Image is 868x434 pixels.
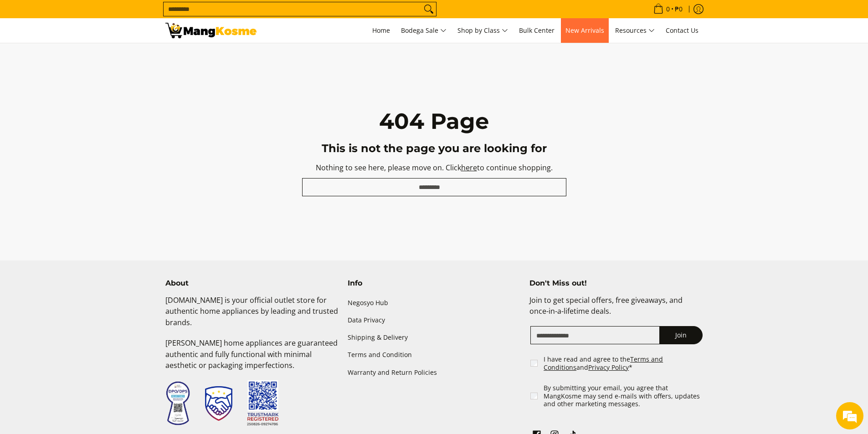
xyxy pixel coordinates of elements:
[401,25,447,36] span: Bodega Sale
[302,142,566,155] h3: This is not the page you are looking for
[514,18,559,43] a: Bulk Center
[615,25,655,36] span: Resources
[266,18,703,43] nav: Main Menu
[453,18,513,43] a: Shop by Class
[544,355,704,371] label: I have read and agree to the and *
[302,107,566,135] h1: 404 Page
[165,381,190,426] img: Data Privacy Seal
[348,329,521,347] a: Shipping & Delivery
[588,363,629,372] a: Privacy Policy
[544,384,704,408] label: By submitting your email, you agree that MangKosme may send e-mails with offers, updates and othe...
[666,26,699,35] span: Contact Us
[529,279,703,288] h4: Don't Miss out!
[611,18,659,43] a: Resources
[165,295,339,337] p: [DOMAIN_NAME] is your official outlet store for authentic home appliances by leading and trusted ...
[348,347,521,364] a: Terms and Condition
[348,279,521,288] h4: Info
[659,326,703,344] button: Join
[165,337,339,380] p: [PERSON_NAME] home appliances are guaranteed authentic and fully functional with minimal aestheti...
[421,2,436,16] button: Search
[561,18,609,43] a: New Arrivals
[302,162,566,178] p: Nothing to see here, please move on. Click to continue shopping.
[396,18,451,43] a: Bodega Sale
[348,312,521,329] a: Data Privacy
[651,4,685,14] span: •
[457,25,508,36] span: Shop by Class
[165,279,339,288] h4: About
[205,386,232,421] img: Trustmark Seal
[661,18,703,43] a: Contact Us
[529,295,703,327] p: Join to get special offers, free giveaways, and once-in-a-lifetime deals.
[247,380,279,426] img: Trustmark QR
[665,6,671,12] span: 0
[165,23,257,38] img: 404 Page Not Found | Mang Kosme
[544,355,663,372] a: Terms and Conditions
[673,6,684,12] span: ₱0
[565,26,604,35] span: New Arrivals
[519,26,555,35] span: Bulk Center
[372,26,390,35] span: Home
[348,364,521,381] a: Warranty and Return Policies
[461,163,477,173] a: here
[348,295,521,312] a: Negosyo Hub
[368,18,395,43] a: Home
